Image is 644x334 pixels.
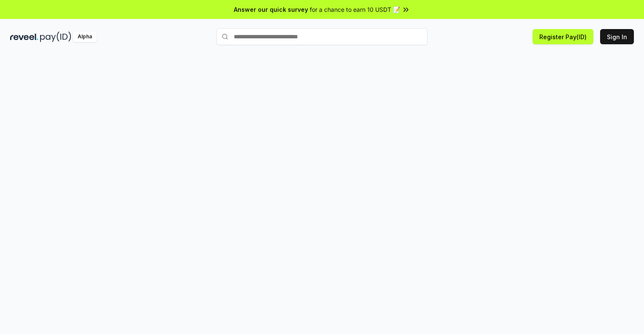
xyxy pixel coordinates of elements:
[533,29,593,44] button: Register Pay(ID)
[234,5,308,14] span: Answer our quick survey
[600,29,634,44] button: Sign In
[40,32,71,42] img: pay_id
[310,5,400,14] span: for a chance to earn 10 USDT 📝
[73,32,97,42] div: Alpha
[10,32,38,42] img: reveel_dark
